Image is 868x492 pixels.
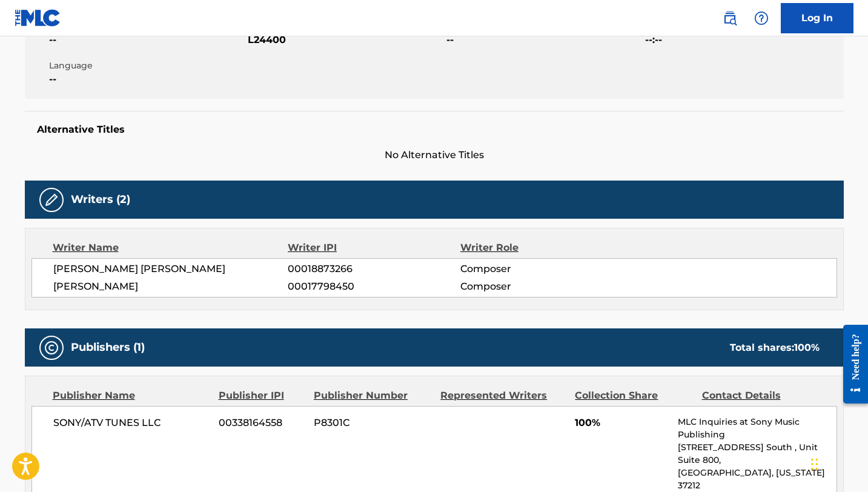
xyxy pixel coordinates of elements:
[219,416,305,430] span: 00338164558
[71,341,145,354] h5: Publishers (1)
[460,279,617,294] span: Composer
[575,388,692,403] div: Collection Share
[440,388,566,403] div: Represented Writers
[718,6,742,30] a: Public Search
[288,262,460,276] span: 00018873266
[460,262,617,276] span: Composer
[37,124,832,136] h5: Alternative Titles
[807,434,868,492] iframe: Chat Widget
[248,33,443,47] span: L24400
[53,279,288,294] span: [PERSON_NAME]
[71,193,130,207] h5: Writers (2)
[781,3,853,33] a: Log In
[53,241,288,255] div: Writer Name
[314,388,431,403] div: Publisher Number
[645,33,841,47] span: --:--
[49,59,245,72] span: Language
[25,148,844,162] span: No Alternative Titles
[702,388,820,403] div: Contact Details
[834,315,868,413] iframe: Resource Center
[44,341,59,355] img: Publishers
[53,416,210,430] span: SONY/ATV TUNES LLC
[794,342,820,353] span: 100 %
[754,11,769,25] img: help
[49,33,245,47] span: --
[44,193,59,207] img: Writers
[575,416,669,430] span: 100%
[460,241,617,255] div: Writer Role
[446,33,642,47] span: --
[53,388,210,403] div: Publisher Name
[49,72,245,87] span: --
[678,467,836,492] p: [GEOGRAPHIC_DATA], [US_STATE] 37212
[288,241,460,255] div: Writer IPI
[288,279,460,294] span: 00017798450
[723,11,737,25] img: search
[314,416,431,430] span: P8301C
[53,262,288,276] span: [PERSON_NAME] [PERSON_NAME]
[219,388,305,403] div: Publisher IPI
[15,9,61,27] img: MLC Logo
[730,341,820,355] div: Total shares:
[678,441,836,467] p: [STREET_ADDRESS] South , Unit Suite 800,
[749,6,774,30] div: Help
[811,446,818,482] div: Drag
[678,416,836,441] p: MLC Inquiries at Sony Music Publishing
